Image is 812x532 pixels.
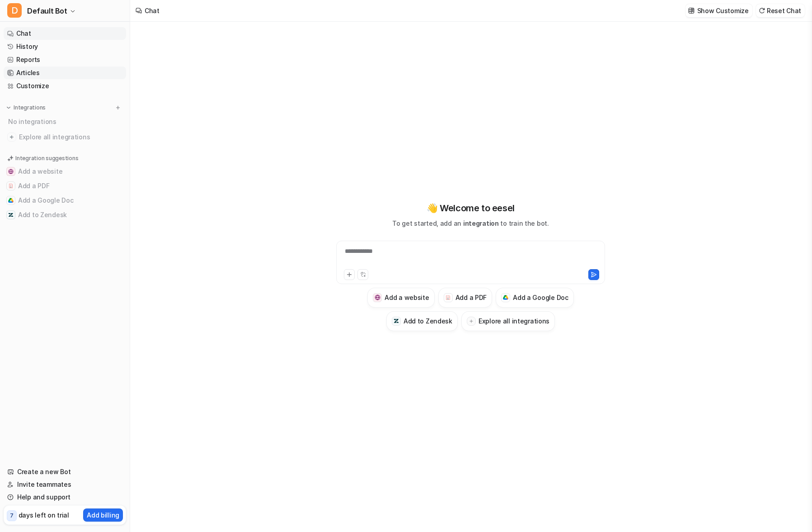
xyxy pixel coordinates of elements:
img: reset [759,7,765,14]
img: menu_add.svg [115,104,121,111]
img: Add a PDF [445,295,451,300]
button: Show Customize [685,4,752,17]
button: Reset Chat [756,4,805,17]
a: Invite teammates [4,478,126,491]
button: Add to ZendeskAdd to Zendesk [4,208,126,222]
p: days left on trial [19,510,69,520]
button: Add a websiteAdd a website [4,164,126,179]
img: customize [688,7,695,14]
p: 👋 Welcome to eesel [427,201,515,215]
img: Add to Zendesk [394,318,399,324]
button: Add to ZendeskAdd to Zendesk [386,311,458,331]
p: 7 [10,512,14,520]
button: Add billing [83,508,123,522]
a: Explore all integrations [4,131,126,143]
button: Add a PDFAdd a PDF [4,179,126,193]
button: Explore all integrations [461,311,555,331]
p: Add billing [87,510,119,520]
img: Add to Zendesk [8,212,14,218]
a: Help and support [4,491,126,503]
h3: Add to Zendesk [404,316,452,326]
img: Add a Google Doc [503,295,509,300]
button: Add a Google DocAdd a Google Doc [4,193,126,208]
span: Explore all integrations [19,130,122,144]
button: Integrations [4,103,48,112]
img: Add a Google Doc [8,198,14,203]
p: To get started, add an to train the bot. [392,218,549,228]
a: Articles [4,66,126,79]
div: Chat [145,6,160,15]
h3: Add a PDF [455,293,487,302]
img: explore all integrations [7,133,16,142]
p: Integrations [14,104,46,111]
h3: Explore all integrations [479,316,549,326]
h3: Add a website [385,293,429,302]
a: Customize [4,80,126,92]
button: Add a PDFAdd a PDF [438,288,492,308]
button: Add a Google DocAdd a Google Doc [496,288,574,308]
img: Add a website [375,294,380,300]
img: Add a website [8,169,14,174]
button: Add a websiteAdd a website [367,288,434,308]
img: Add a PDF [8,183,14,189]
a: History [4,40,126,53]
span: Default Bot [27,5,67,17]
a: Reports [4,53,126,66]
a: Create a new Bot [4,465,126,478]
p: Integration suggestions [15,154,78,162]
div: No integrations [5,114,126,129]
h3: Add a Google Doc [513,293,568,302]
p: Show Customize [697,6,749,15]
span: D [7,3,22,18]
img: expand menu [5,104,12,111]
a: Chat [4,27,126,40]
span: integration [463,219,499,227]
